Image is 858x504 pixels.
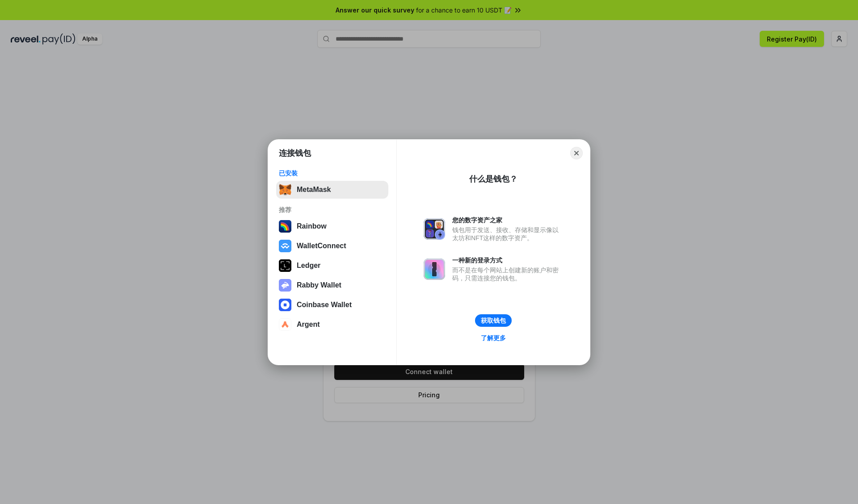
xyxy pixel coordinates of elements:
[279,148,311,158] h1: 连接钱包
[279,183,291,196] img: svg+xml,%3Csvg%20fill%3D%22none%22%20height%3D%2233%22%20viewBox%3D%220%200%2035%2033%22%20width%...
[276,237,388,255] button: WalletConnect
[297,186,331,194] div: MetaMask
[481,317,506,325] div: 获取钱包
[452,256,563,264] div: 一种新的登录方式
[276,296,388,314] button: Coinbase Wallet
[424,258,445,280] img: svg+xml,%3Csvg%20xmlns%3D%22http%3A%2F%2Fwww.w3.org%2F2000%2Fsvg%22%20fill%3D%22none%22%20viewBox...
[297,222,327,230] div: Rainbow
[279,279,291,292] img: svg+xml,%3Csvg%20xmlns%3D%22http%3A%2F%2Fwww.w3.org%2F2000%2Fsvg%22%20fill%3D%22none%22%20viewBox...
[276,257,388,275] button: Ledger
[276,217,388,235] button: Rainbow
[297,242,346,250] div: WalletConnect
[276,316,388,333] button: Argent
[279,206,386,214] div: 推荐
[452,266,563,282] div: 而不是在每个网站上创建新的账户和密码，只需连接您的钱包。
[297,262,320,270] div: Ledger
[452,226,563,242] div: 钱包用于发送、接收、存储和显示像以太坊和NFT这样的数字资产。
[276,181,388,199] button: MetaMask
[452,216,563,224] div: 您的数字资产之家
[481,334,506,342] div: 了解更多
[279,240,291,252] img: svg+xml,%3Csvg%20width%3D%2228%22%20height%3D%2228%22%20viewBox%3D%220%200%2028%2028%22%20fill%3D...
[297,301,352,309] div: Coinbase Wallet
[279,169,386,177] div: 已安装
[475,314,512,327] button: 获取钱包
[279,220,291,233] img: svg+xml,%3Csvg%20width%3D%22120%22%20height%3D%22120%22%20viewBox%3D%220%200%20120%20120%22%20fil...
[297,321,320,329] div: Argent
[424,218,445,240] img: svg+xml,%3Csvg%20xmlns%3D%22http%3A%2F%2Fwww.w3.org%2F2000%2Fsvg%22%20fill%3D%22none%22%20viewBox...
[276,276,388,294] button: Rabby Wallet
[279,259,291,272] img: svg+xml,%3Csvg%20xmlns%3D%22http%3A%2F%2Fwww.w3.org%2F2000%2Fsvg%22%20width%3D%2228%22%20height%3...
[475,332,511,344] a: 了解更多
[469,174,517,184] div: 什么是钱包？
[297,281,341,289] div: Rabby Wallet
[570,147,583,159] button: Close
[279,318,291,331] img: svg+xml,%3Csvg%20width%3D%2228%22%20height%3D%2228%22%20viewBox%3D%220%200%2028%2028%22%20fill%3D...
[279,299,291,311] img: svg+xml,%3Csvg%20width%3D%2228%22%20height%3D%2228%22%20viewBox%3D%220%200%2028%2028%22%20fill%3D...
